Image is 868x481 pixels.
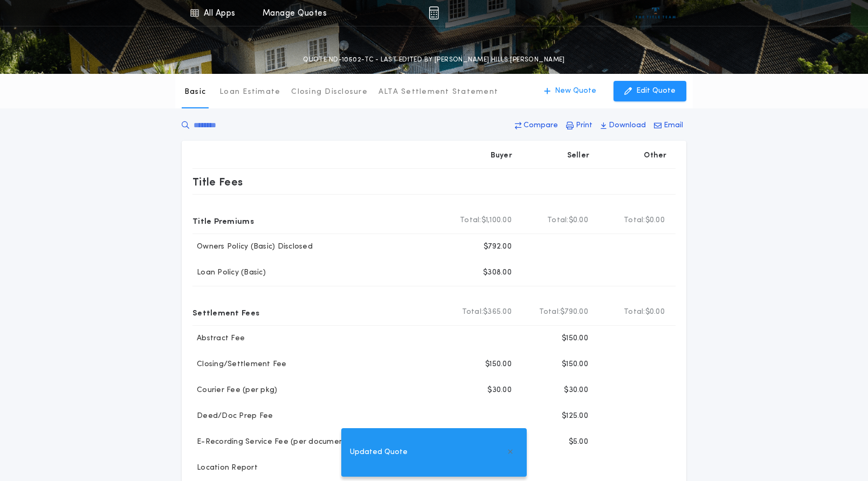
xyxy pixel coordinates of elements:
b: Total: [460,215,481,226]
p: Courier Fee (per pkg) [192,385,277,396]
p: Edit Quote [636,86,676,97]
span: Updated Quote [350,446,408,458]
p: Seller [567,150,590,161]
p: $150.00 [562,359,588,370]
b: Total: [547,215,569,226]
p: Other [644,150,667,161]
button: Download [597,116,649,135]
p: QUOTE ND-10502-TC - LAST EDITED BY [PERSON_NAME] HILLS [PERSON_NAME] [303,54,565,65]
span: $790.00 [560,307,588,318]
p: Basic [184,87,206,98]
p: Loan Policy (Basic) [192,267,266,278]
span: $0.00 [569,215,588,226]
img: vs-icon [636,8,676,18]
p: Email [664,120,683,131]
p: Closing/Settlement Fee [192,359,287,370]
b: Total: [624,215,645,226]
b: Total: [462,307,484,318]
p: Settlement Fees [192,304,259,321]
p: $150.00 [562,333,588,344]
p: $125.00 [562,411,588,422]
p: Deed/Doc Prep Fee [192,411,273,422]
b: Total: [624,307,645,318]
p: $30.00 [564,385,588,396]
p: Compare [523,120,558,131]
button: Email [651,116,686,135]
p: New Quote [555,86,596,97]
p: Loan Estimate [219,87,280,98]
p: $792.00 [484,242,512,252]
button: Edit Quote [614,81,686,101]
p: Owners Policy (Basic) Disclosed [192,242,313,252]
span: $0.00 [645,307,665,318]
p: Abstract Fee [192,333,245,344]
p: Title Fees [192,173,243,190]
b: Total: [539,307,561,318]
p: Closing Disclosure [291,87,368,98]
button: New Quote [533,81,607,101]
button: Print [563,116,596,135]
p: ALTA Settlement Statement [378,87,498,98]
p: Buyer [491,150,512,161]
p: $30.00 [487,385,512,396]
p: $308.00 [483,267,512,278]
p: Download [609,120,646,131]
p: Title Premiums [192,212,254,229]
p: Print [576,120,593,131]
button: Compare [512,116,561,135]
span: $0.00 [645,215,665,226]
p: $150.00 [485,359,512,370]
img: img [429,6,439,19]
span: $365.00 [483,307,512,318]
span: $1,100.00 [481,215,512,226]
